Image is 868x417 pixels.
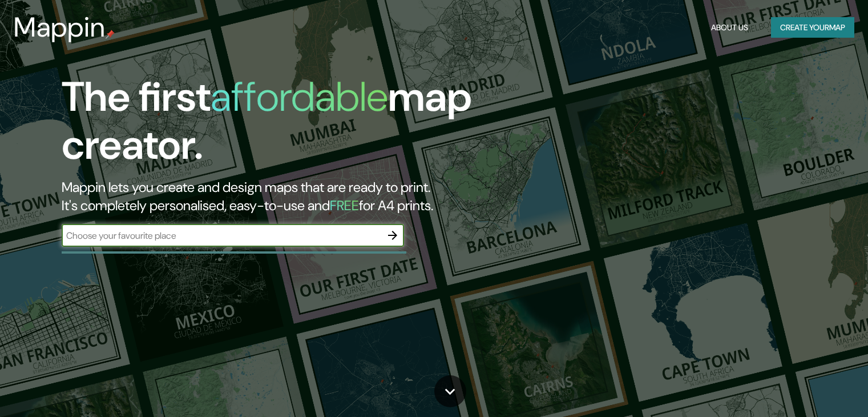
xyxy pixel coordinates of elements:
img: mappin-pin [106,30,115,39]
h2: Mappin lets you create and design maps that are ready to print. It's completely personalised, eas... [62,178,496,215]
button: About Us [706,17,753,38]
h1: affordable [211,70,388,123]
h1: The first map creator. [62,73,496,178]
input: Choose your favourite place [62,229,381,242]
h5: FREE [330,197,359,214]
button: Create yourmap [771,17,854,38]
h3: Mappin [14,11,106,43]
